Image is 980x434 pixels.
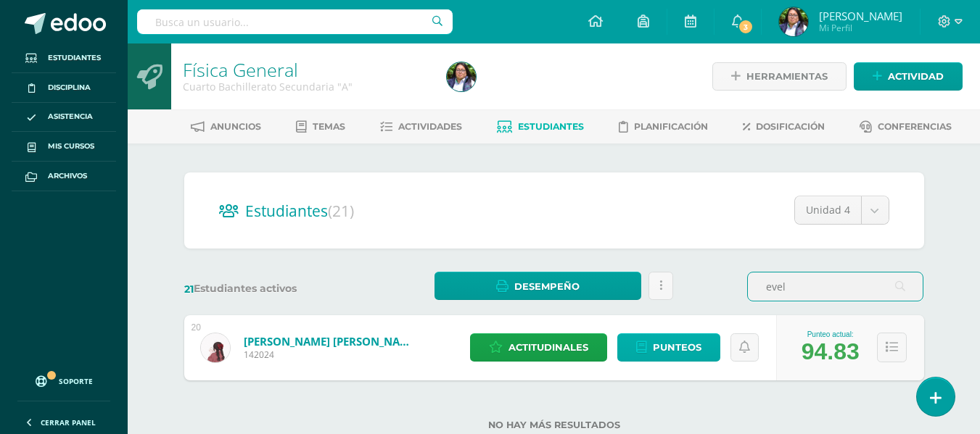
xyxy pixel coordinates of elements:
img: 43f69041fa05316a2833c55af6bcda5c.png [201,333,230,362]
label: No hay más resultados [184,420,924,430]
a: Herramientas [712,62,847,91]
input: Busca un usuario... [137,9,453,34]
span: Conferencias [878,121,952,132]
span: Asistencia [48,111,93,122]
span: Anuncios [210,121,261,132]
div: 94.83 [802,338,860,365]
a: Dosificación [743,115,825,138]
span: Unidad 4 [806,196,850,224]
img: 7ab285121826231a63682abc32cdc9f2.png [447,62,476,91]
a: [PERSON_NAME] [PERSON_NAME] [244,334,418,349]
span: Punteos [653,334,701,361]
span: Disciplina [48,82,91,93]
input: Busca el estudiante aquí... [748,272,923,301]
a: Actividades [380,115,462,138]
span: Soporte [59,376,93,386]
span: Actividad [888,63,944,90]
a: Disciplina [12,73,116,103]
a: Mis cursos [12,132,116,162]
span: 142024 [244,349,418,361]
a: Actitudinales [470,333,607,362]
span: Cerrar panel [41,417,96,427]
span: Mi Perfil [819,22,902,34]
span: Actividades [398,121,462,132]
div: Punteo actual: [802,330,860,338]
a: Archivos [12,162,116,191]
span: Desempeño [514,273,580,300]
span: Estudiantes [245,201,354,221]
a: Estudiantes [12,43,116,73]
a: Física General [183,57,298,82]
a: Planificación [619,115,708,138]
a: Conferencias [860,115,952,138]
a: Unidad 4 [795,196,889,224]
div: 20 [192,322,201,333]
img: 7ab285121826231a63682abc32cdc9f2.png [779,7,808,36]
span: Dosificación [756,121,825,132]
span: Archivos [48,170,87,182]
label: Estudiantes activos [184,282,361,296]
span: Temas [313,121,345,132]
span: 3 [738,19,754,35]
a: Desempeño [435,272,641,300]
div: Cuarto Bachillerato Secundaria 'A' [183,80,429,93]
span: Mis cursos [48,141,94,152]
a: Punteos [617,333,720,362]
a: Anuncios [191,115,261,138]
span: Estudiantes [48,52,101,64]
span: Planificación [634,121,708,132]
span: Herramientas [746,63,828,90]
a: Temas [296,115,345,138]
a: Soporte [17,362,110,397]
span: 21 [184,283,194,296]
span: Estudiantes [518,121,584,132]
span: Actitudinales [508,334,588,361]
a: Actividad [854,62,963,91]
a: Asistencia [12,103,116,133]
h1: Física General [183,59,429,80]
a: Estudiantes [497,115,584,138]
span: [PERSON_NAME] [819,9,902,23]
span: (21) [328,201,354,221]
